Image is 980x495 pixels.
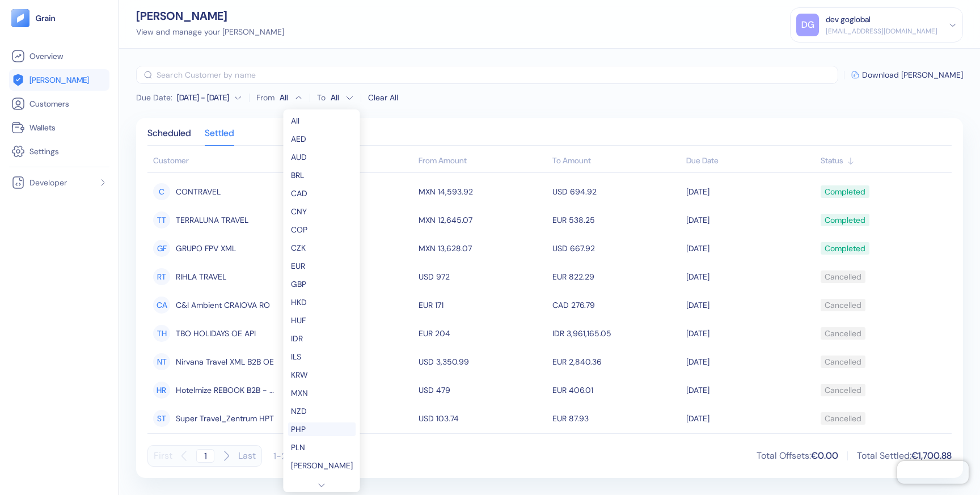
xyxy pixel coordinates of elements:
span: AUD [291,153,307,161]
span: CZK [291,244,306,252]
span: [PERSON_NAME] [291,462,353,469]
span: HUF [291,316,306,324]
span: COP [291,226,307,234]
span: PLN [291,443,305,451]
span: HKD [291,298,307,306]
span: KRW [291,371,308,379]
span: EUR [291,262,305,270]
span: IDR [291,335,303,342]
span: BRL [291,171,304,179]
span: ILS [291,353,301,361]
span: GBP [291,280,306,288]
span: CAD [291,189,307,197]
span: All [291,117,299,125]
span: AED [291,135,306,143]
span: PHP [291,425,306,433]
span: MXN [291,389,308,397]
span: NZD [291,407,307,415]
span: CNY [291,208,307,215]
